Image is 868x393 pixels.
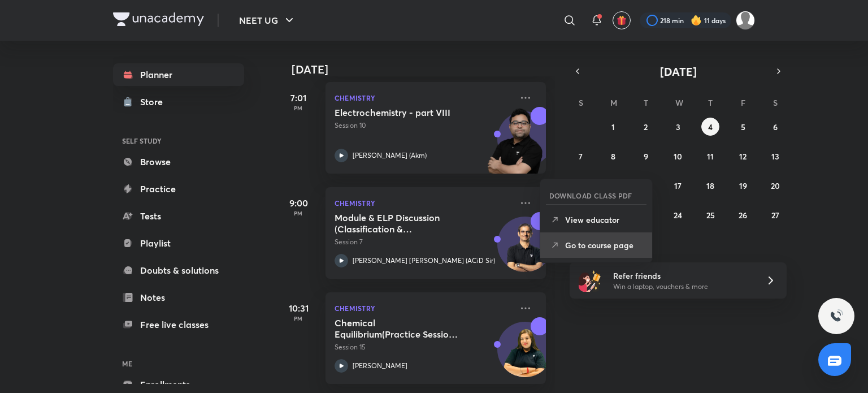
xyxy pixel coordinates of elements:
p: Session 7 [335,237,512,247]
img: referral [579,269,601,292]
button: September 5, 2025 [734,118,752,136]
button: September 24, 2025 [669,206,687,224]
p: Chemistry [335,301,512,315]
img: Avatar [498,223,552,277]
img: ttu [830,309,843,323]
h5: Chemical Equilibrium(Practice Session) - cont. [335,317,475,340]
abbr: September 10, 2025 [674,151,682,162]
button: September 4, 2025 [701,118,719,136]
button: September 16, 2025 [637,176,655,195]
abbr: Thursday [708,97,713,108]
abbr: September 5, 2025 [741,122,745,132]
button: September 7, 2025 [572,147,590,165]
abbr: September 1, 2025 [611,122,615,132]
p: Win a laptop, vouchers & more [613,282,752,292]
abbr: September 26, 2025 [739,210,747,221]
a: Tests [113,205,244,227]
abbr: September 25, 2025 [706,210,715,221]
div: Store [140,95,170,109]
p: Go to course page [565,239,643,251]
p: PM [276,210,321,217]
img: avatar [617,15,627,25]
button: September 20, 2025 [766,176,784,195]
abbr: Tuesday [644,97,648,108]
abbr: September 20, 2025 [771,180,780,191]
img: unacademy [484,107,546,185]
a: Free live classes [113,313,244,336]
h4: [DATE] [292,63,557,76]
p: Chemistry [335,91,512,105]
p: [PERSON_NAME] [353,361,407,371]
button: September 18, 2025 [701,176,719,195]
p: [PERSON_NAME] (Akm) [353,150,427,161]
button: September 12, 2025 [734,147,752,165]
a: Notes [113,286,244,309]
abbr: September 27, 2025 [771,210,779,221]
p: [PERSON_NAME] [PERSON_NAME] (ACiD Sir) [353,256,495,266]
button: September 6, 2025 [766,118,784,136]
h6: Refer friends [613,270,752,282]
a: Practice [113,178,244,200]
button: September 17, 2025 [669,176,687,195]
abbr: September 7, 2025 [579,151,583,162]
abbr: September 2, 2025 [644,122,648,132]
button: September 19, 2025 [734,176,752,195]
button: September 13, 2025 [766,147,784,165]
p: Session 15 [335,342,512,352]
abbr: September 8, 2025 [611,151,615,162]
img: streak [691,15,702,26]
h5: 9:00 [276,196,321,210]
abbr: September 18, 2025 [706,180,714,191]
abbr: Friday [741,97,745,108]
button: September 25, 2025 [701,206,719,224]
button: September 14, 2025 [572,176,590,195]
button: [DATE] [585,63,771,79]
h6: DOWNLOAD CLASS PDF [549,191,632,201]
button: September 2, 2025 [637,118,655,136]
h5: 7:01 [276,91,321,105]
button: NEET UG [232,9,303,32]
button: September 1, 2025 [604,118,622,136]
button: September 27, 2025 [766,206,784,224]
a: Doubts & solutions [113,259,244,282]
abbr: Saturday [773,97,778,108]
abbr: Wednesday [675,97,683,108]
abbr: Monday [610,97,617,108]
a: Playlist [113,232,244,254]
button: avatar [613,11,631,29]
img: Avatar [498,328,552,382]
button: September 8, 2025 [604,147,622,165]
abbr: Sunday [579,97,583,108]
img: surabhi [736,11,755,30]
button: September 3, 2025 [669,118,687,136]
a: Company Logo [113,12,204,29]
h5: Electrochemistry - part VIII [335,107,475,118]
abbr: September 19, 2025 [739,180,747,191]
p: PM [276,315,321,322]
h6: SELF STUDY [113,131,244,150]
span: [DATE] [660,64,697,79]
p: PM [276,105,321,111]
button: September 15, 2025 [604,176,622,195]
button: September 9, 2025 [637,147,655,165]
img: Company Logo [113,12,204,26]
button: September 26, 2025 [734,206,752,224]
abbr: September 4, 2025 [708,122,713,132]
a: Browse [113,150,244,173]
abbr: September 11, 2025 [707,151,714,162]
h5: 10:31 [276,301,321,315]
abbr: September 9, 2025 [644,151,648,162]
abbr: September 12, 2025 [739,151,747,162]
p: View educator [565,214,643,226]
a: Planner [113,63,244,86]
h5: Module & ELP Discussion (Classification & Nomenclature, IUPAC) [335,212,475,235]
p: Session 10 [335,120,512,131]
abbr: September 6, 2025 [773,122,778,132]
p: Chemistry [335,196,512,210]
abbr: September 24, 2025 [674,210,682,221]
a: Store [113,90,244,113]
abbr: September 13, 2025 [771,151,779,162]
abbr: September 3, 2025 [676,122,680,132]
h6: ME [113,354,244,373]
abbr: September 17, 2025 [674,180,682,191]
